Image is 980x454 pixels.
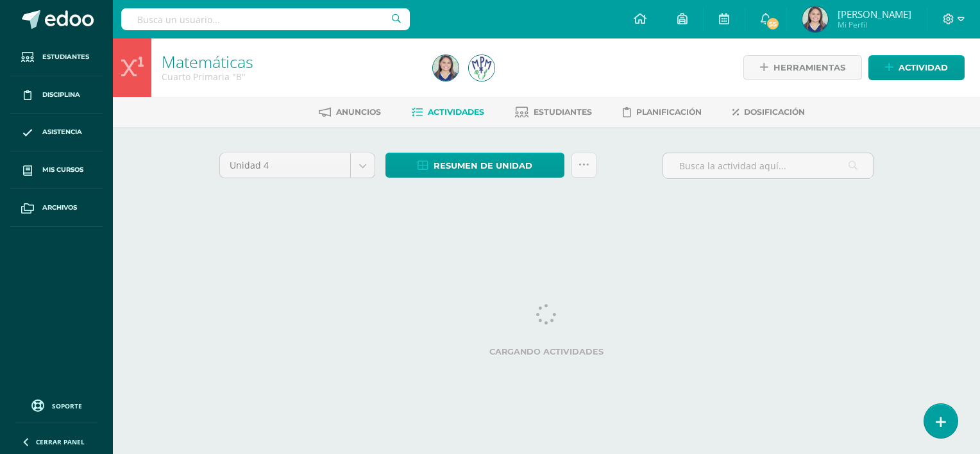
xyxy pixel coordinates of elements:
span: Mis cursos [42,165,83,175]
span: Mi Perfil [838,19,911,30]
div: Cuarto Primaria 'B' [162,71,418,83]
span: Unidad 4 [230,153,341,178]
span: Estudiantes [534,107,592,117]
span: Planificación [636,107,702,117]
h1: Matemáticas [162,53,418,71]
a: Soporte [15,396,97,414]
a: Dosificación [732,102,805,122]
a: Actividades [412,102,484,122]
span: Dosificación [744,107,805,117]
a: Estudiantes [515,102,592,122]
a: Unidad 4 [220,153,375,178]
input: Busca la actividad aquí... [663,153,873,178]
span: Disciplina [42,90,80,100]
span: Asistencia [42,127,82,137]
img: 25015d6c49a5a6564cc7757376dc025e.png [469,55,494,81]
a: Anuncios [319,102,381,122]
span: Actividades [428,107,484,117]
a: Mis cursos [10,151,103,189]
span: Cerrar panel [36,437,85,446]
input: Busca un usuario... [121,8,410,30]
span: Anuncios [336,107,381,117]
span: Herramientas [773,56,845,80]
span: Actividad [899,56,948,80]
span: [PERSON_NAME] [838,8,911,21]
img: 120cd266101af703983fe096e6c875ba.png [802,6,828,32]
a: Resumen de unidad [385,153,564,178]
a: Asistencia [10,114,103,152]
a: Disciplina [10,76,103,114]
span: Soporte [52,401,82,410]
a: Actividad [868,55,965,80]
a: Planificación [623,102,702,122]
img: 120cd266101af703983fe096e6c875ba.png [433,55,459,81]
a: Archivos [10,189,103,227]
span: Archivos [42,203,77,213]
a: Matemáticas [162,51,253,72]
span: Resumen de unidad [434,154,532,178]
a: Herramientas [743,55,862,80]
span: 55 [766,17,780,31]
label: Cargando actividades [219,347,874,357]
span: Estudiantes [42,52,89,62]
a: Estudiantes [10,38,103,76]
